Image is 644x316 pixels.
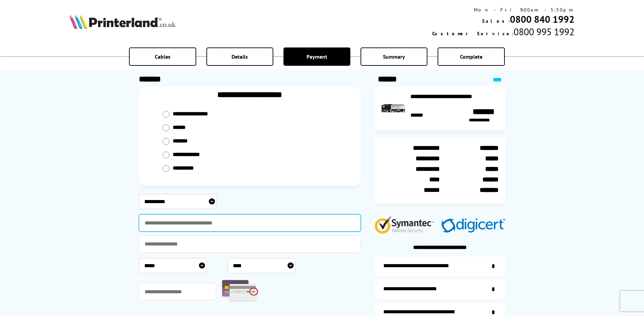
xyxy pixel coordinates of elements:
[155,53,170,60] span: Cables
[70,14,176,29] img: Printerland Logo
[383,53,405,60] span: Summary
[432,7,574,13] div: Mon - Fri 9:00am - 5:30pm
[482,18,510,24] span: Sales:
[510,13,574,25] a: 0800 840 1992
[307,53,327,60] span: Payment
[514,25,574,38] span: 0800 995 1992
[374,280,505,299] a: items-arrive
[374,257,505,276] a: additional-ink
[460,53,482,60] span: Complete
[432,31,514,37] span: Customer Service:
[232,53,248,60] span: Details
